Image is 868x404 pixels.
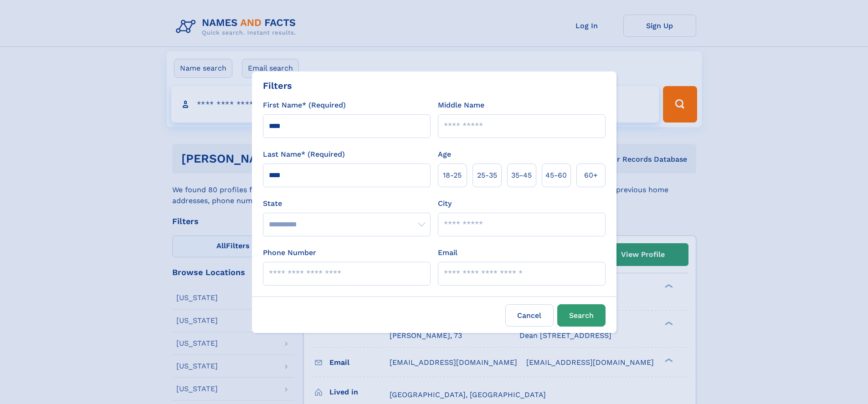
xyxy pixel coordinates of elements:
[263,149,345,160] label: Last Name* (Required)
[505,304,554,327] label: Cancel
[443,170,462,181] span: 18‑25
[263,100,346,111] label: First Name* (Required)
[584,170,598,181] span: 60+
[477,170,497,181] span: 25‑35
[557,304,606,327] button: Search
[263,247,316,258] label: Phone Number
[438,198,452,209] label: City
[438,100,484,111] label: Middle Name
[545,170,567,181] span: 45‑60
[263,79,292,92] div: Filters
[438,149,451,160] label: Age
[511,170,532,181] span: 35‑45
[263,198,431,209] label: State
[438,247,457,258] label: Email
